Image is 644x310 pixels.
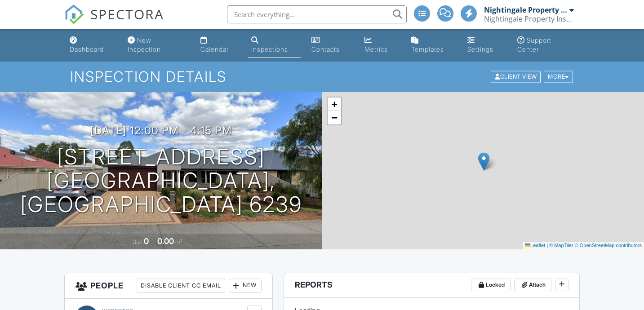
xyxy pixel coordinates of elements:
span: m² [175,239,182,245]
img: Marker [478,152,489,171]
div: Nightingale Property Inspections . [484,5,567,14]
div: Disable Client CC Email [137,279,225,293]
div: New Inspection [128,36,161,53]
a: SPECTORA [64,12,164,31]
a: Zoom in [328,97,341,111]
span: − [331,112,337,123]
a: Contacts [308,32,353,58]
img: The Best Home Inspection Software - Spectora [64,4,84,24]
div: Calendar [200,45,229,53]
h1: [STREET_ADDRESS] [GEOGRAPHIC_DATA], [GEOGRAPHIC_DATA] 6239 [14,145,308,216]
a: Zoom out [328,111,341,124]
a: Support Center [514,32,578,58]
h3: [DATE] 12:00 pm - 4:15 pm [90,124,232,137]
div: 0 [144,236,149,246]
input: Search everything... [227,5,407,23]
div: New [229,279,262,293]
div: More [544,71,573,83]
a: Inspections [248,32,301,58]
h1: Inspection Details [70,69,574,84]
div: Templates [411,45,444,53]
a: Leaflet [525,243,545,248]
a: Dashboard [66,32,116,58]
div: Settings [467,45,493,53]
a: Settings [464,32,506,58]
div: 0.00 [157,236,174,246]
div: Client View [491,71,541,83]
div: Dashboard [70,45,104,53]
a: New Inspection [124,32,190,58]
span: + [331,98,337,110]
div: Support Center [517,36,551,53]
span: SPECTORA [90,4,164,23]
a: Templates [408,32,457,58]
span: Built [133,239,142,245]
div: Metrics [364,45,388,53]
div: Nightingale Property Inspections [484,14,574,23]
span: | [546,243,548,248]
a: Client View [490,73,543,80]
div: Inspections [251,45,288,53]
div: Contacts [311,45,340,53]
a: © OpenStreetMap contributors [575,243,642,248]
a: Calendar [197,32,240,58]
a: © MapTiler [549,243,573,248]
a: Metrics [361,32,400,58]
h3: People [65,273,272,299]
